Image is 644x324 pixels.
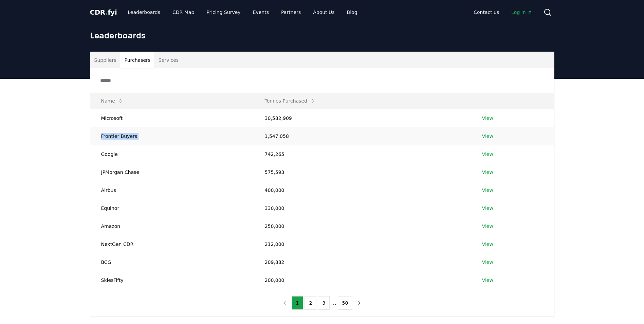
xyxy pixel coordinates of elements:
button: 2 [305,296,316,310]
td: NextGen CDR [90,235,254,253]
td: 742,265 [254,145,471,163]
td: 30,582,909 [254,109,471,127]
td: 400,000 [254,181,471,199]
td: 330,000 [254,199,471,217]
td: BCG [90,253,254,271]
td: 575,593 [254,163,471,181]
a: Partners [276,6,306,18]
a: View [482,259,493,266]
a: Contact us [468,6,504,18]
button: 3 [318,296,330,310]
nav: Main [122,6,363,18]
a: Leaderboards [122,6,166,18]
td: 200,000 [254,271,471,289]
h1: Leaderboards [90,30,554,41]
button: 50 [338,296,353,310]
a: View [482,187,493,194]
button: next page [354,296,365,310]
button: Suppliers [90,52,121,68]
a: View [482,223,493,230]
nav: Main [468,6,538,18]
td: SkiesFifty [90,271,254,289]
a: View [482,115,493,122]
li: ... [331,299,336,307]
a: CDR Map [167,6,200,18]
td: JPMorgan Chase [90,163,254,181]
span: CDR fyi [90,8,117,16]
button: Tonnes Purchased [259,94,321,108]
td: Frontier Buyers [90,127,254,145]
a: View [482,277,493,284]
a: View [482,133,493,140]
button: Services [154,52,183,68]
a: View [482,241,493,248]
a: View [482,205,493,212]
button: Name [96,94,129,108]
span: . [105,8,108,16]
td: Google [90,145,254,163]
a: View [482,151,493,158]
a: About Us [308,6,340,18]
td: Microsoft [90,109,254,127]
a: View [482,169,493,176]
td: 212,000 [254,235,471,253]
td: 1,547,058 [254,127,471,145]
a: Log in [506,6,538,18]
span: Log in [511,9,532,16]
td: Equinor [90,199,254,217]
a: Events [247,6,274,18]
a: Blog [342,6,363,18]
a: CDR.fyi [90,7,117,17]
button: 1 [292,296,303,310]
td: Amazon [90,217,254,235]
button: Purchasers [120,52,154,68]
td: 250,000 [254,217,471,235]
a: Pricing Survey [201,6,246,18]
td: 209,882 [254,253,471,271]
td: Airbus [90,181,254,199]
